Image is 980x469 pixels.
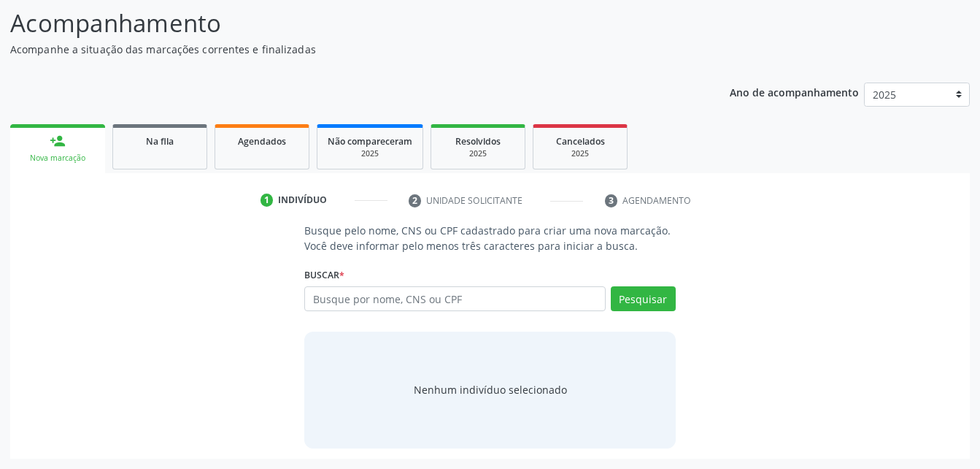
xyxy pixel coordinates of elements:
[146,135,174,148] span: Na fila
[455,135,501,148] span: Resolvidos
[20,153,95,164] div: Nova marcação
[304,223,675,253] p: Busque pelo nome, CNS ou CPF cadastrado para criar uma nova marcação. Você deve informar pelo men...
[556,135,605,148] span: Cancelados
[10,5,682,42] p: Acompanhamento
[441,148,514,159] div: 2025
[238,135,286,148] span: Agendados
[328,148,412,159] div: 2025
[544,148,617,159] div: 2025
[304,264,344,286] label: Buscar
[414,382,567,397] div: Nenhum indivíduo selecionado
[10,42,682,57] p: Acompanhe a situação das marcações correntes e finalizadas
[278,194,327,207] div: Indivíduo
[328,135,412,148] span: Não compareceram
[730,83,859,101] p: Ano de acompanhamento
[611,286,676,311] button: Pesquisar
[50,133,66,149] div: person_add
[304,286,605,311] input: Busque por nome, CNS ou CPF
[261,194,274,207] div: 1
